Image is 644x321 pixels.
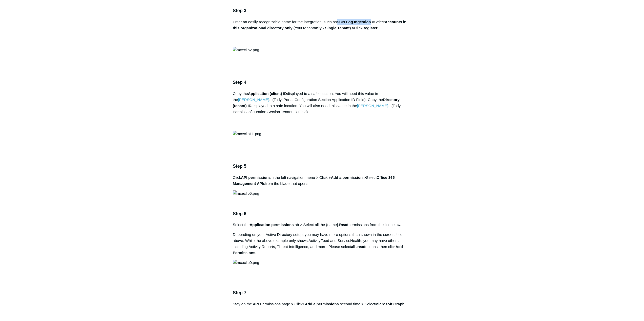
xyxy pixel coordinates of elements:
[375,302,405,306] strong: Microsoft Graph
[233,91,411,127] p: Copy the displayed to a safe location. You will need this value in the . (Todyl Portal Configurat...
[339,223,348,227] strong: Read
[303,302,337,306] strong: +Add a permission
[233,163,411,170] h3: Step 5
[233,260,259,266] img: mceclip0.png
[314,26,354,30] strong: only - Single Tenant) >
[241,175,271,180] strong: API permissions
[233,20,407,30] strong: Accounts in this organizational directory only (
[233,175,395,186] strong: Office 365 Management APIs
[250,223,294,227] strong: Application permissions
[233,19,411,43] p: Enter an easily recognizable name for the integration, such as Select YourTenant Click
[362,26,378,30] strong: Register
[233,47,259,53] img: mceclip2.png
[357,104,388,108] a: [PERSON_NAME]
[337,20,374,24] strong: SGN Log Ingestion >
[233,175,411,187] p: Click in the left navigation menu > Click + Select from the blade that opens.
[238,97,269,102] a: [PERSON_NAME]
[233,7,411,14] h3: Step 3
[233,232,411,256] p: Depending on your Active Directory setup, you may have more options than shown in the screenshot ...
[233,131,261,137] img: mceclip11.png
[233,97,400,108] strong: Directory (tenant) ID
[351,244,365,249] strong: all .read
[233,289,411,297] h3: Step 7
[233,222,411,228] p: Select the tab > Select all the {name}. permissions from the list below.
[233,301,411,319] p: Stay on the API Permissions page > Click a second time > Select .
[248,91,287,96] strong: Application (client) ID
[233,210,411,217] h3: Step 6
[233,79,411,86] h3: Step 4
[233,190,259,196] img: mceclip5.png
[331,175,366,180] strong: Add a permission >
